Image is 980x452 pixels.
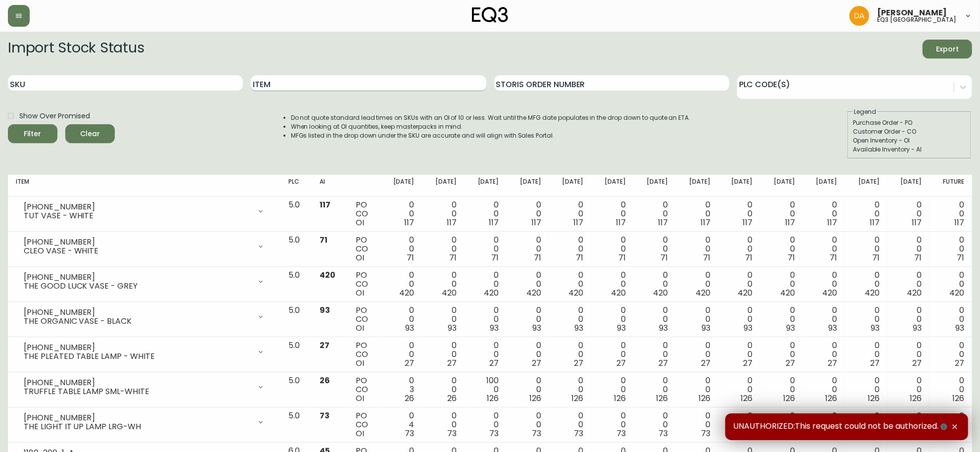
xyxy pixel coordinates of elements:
[572,393,584,404] span: 126
[489,428,499,439] span: 73
[658,217,668,228] span: 117
[912,357,922,369] span: 27
[320,234,327,246] span: 71
[741,393,753,404] span: 126
[738,287,753,299] span: 420
[24,378,251,387] div: [PHONE_NUMBER]
[472,236,499,262] div: 0 0
[803,175,845,197] th: [DATE]
[684,411,710,438] div: 0 0
[684,306,710,333] div: 0 0
[388,271,415,298] div: 0 0
[768,411,795,438] div: 0 0
[811,376,838,403] div: 0 0
[388,201,415,227] div: 0 0
[642,271,668,298] div: 0 0
[356,393,364,404] span: OI
[280,197,312,232] td: 5.0
[24,282,251,291] div: THE GOOD LUCK VASE - GREY
[910,393,922,404] span: 126
[557,271,584,298] div: 0 0
[923,40,972,58] button: Export
[526,287,541,299] span: 420
[24,202,251,211] div: [PHONE_NUMBER]
[448,322,457,334] span: 93
[16,376,273,398] div: [PHONE_NUMBER]TRUFFLE TABLE LAMP SML-WHITE
[320,199,330,210] span: 117
[849,6,869,26] img: dd1a7e8db21a0ac8adbf82b84ca05374
[830,252,837,263] span: 71
[853,271,880,298] div: 0 0
[895,201,922,227] div: 0 0
[405,322,414,334] span: 93
[895,411,922,438] div: 0 0
[811,271,838,298] div: 0 0
[16,306,273,328] div: [PHONE_NUMBER]THE ORGANIC VASE - BLACK
[768,236,795,262] div: 0 0
[405,357,414,369] span: 27
[699,393,710,404] span: 126
[24,128,42,140] div: Filter
[489,217,499,228] span: 117
[356,217,364,228] span: OI
[768,201,795,227] div: 0 0
[16,201,273,222] div: [PHONE_NUMBER]TUT VASE - WHITE
[599,236,626,262] div: 0 0
[659,322,668,334] span: 93
[320,375,330,386] span: 26
[465,175,507,197] th: [DATE]
[356,322,364,334] span: OI
[532,357,541,369] span: 27
[853,127,966,136] div: Customer Order - CO
[599,306,626,333] div: 0 0
[574,428,583,439] span: 73
[430,306,457,333] div: 0 0
[24,343,251,352] div: [PHONE_NUMBER]
[634,175,676,197] th: [DATE]
[957,252,964,263] span: 71
[618,252,626,263] span: 71
[484,287,499,299] span: 420
[599,411,626,438] div: 0 0
[743,357,752,369] span: 27
[557,236,584,262] div: 0 0
[356,271,372,298] div: PO CO
[871,322,880,334] span: 93
[611,287,626,299] span: 420
[828,217,838,228] span: 117
[531,217,541,228] span: 117
[356,306,372,333] div: PO CO
[853,118,966,127] div: Purchase Order - PO
[599,271,626,298] div: 0 0
[786,357,795,369] span: 27
[472,271,499,298] div: 0 0
[870,357,880,369] span: 27
[388,306,415,333] div: 0 0
[614,393,626,404] span: 126
[684,376,710,403] div: 0 0
[8,40,144,58] h2: Import Stock Status
[430,271,457,298] div: 0 0
[811,201,838,227] div: 0 0
[491,252,499,263] span: 71
[16,341,273,363] div: [PHONE_NUMBER]THE PLEATED TABLE LAMP - WHITE
[853,341,880,368] div: 0 0
[291,131,691,140] li: MFGs listed in the drop down under the SKU are accurate and will align with Sales Portal.
[356,252,364,263] span: OI
[532,428,541,439] span: 73
[684,201,710,227] div: 0 0
[447,217,457,228] span: 117
[557,411,584,438] div: 0 0
[726,201,753,227] div: 0 0
[514,236,541,262] div: 0 0
[937,271,964,298] div: 0 0
[768,341,795,368] div: 0 0
[557,201,584,227] div: 0 0
[24,422,251,431] div: THE LIGHT IT UP LAMP LRG-WH
[472,341,499,368] div: 0 0
[599,341,626,368] div: 0 0
[356,357,364,369] span: OI
[380,175,422,197] th: [DATE]
[430,411,457,438] div: 0 0
[280,175,312,197] th: PLC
